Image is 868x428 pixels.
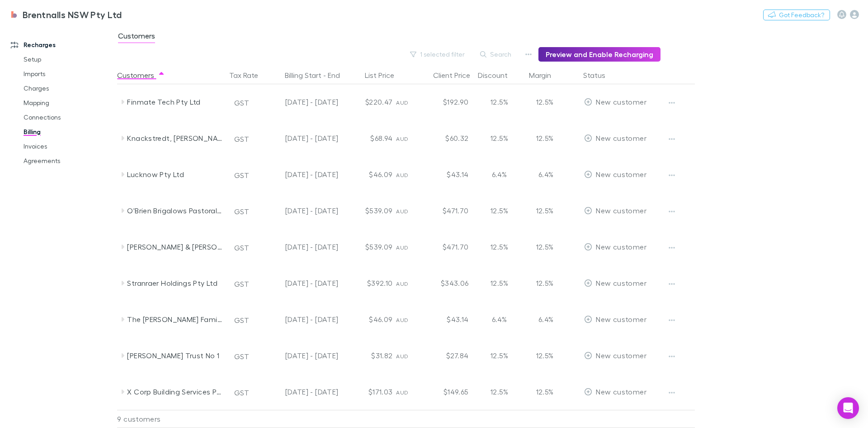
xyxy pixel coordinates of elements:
button: List Price [365,66,405,84]
div: $43.14 [418,156,472,192]
button: Client Price [433,66,481,84]
div: $471.70 [418,229,472,265]
div: [DATE] - [DATE] [264,301,338,337]
div: 12.5% [472,120,526,156]
div: $539.09 [342,192,396,229]
a: Mapping [14,96,122,110]
span: Customers [118,31,155,43]
button: GST [230,277,253,291]
p: 12.5% [530,241,553,252]
div: $68.94 [342,120,396,156]
div: $27.84 [418,337,472,374]
div: $31.82 [342,337,396,374]
p: 12.5% [530,133,553,144]
span: New customer [596,242,646,251]
span: New customer [596,170,646,178]
div: [DATE] - [DATE] [264,192,338,229]
button: GST [230,168,253,183]
div: The [PERSON_NAME] Family Trust [127,301,223,337]
button: GST [230,313,253,327]
div: 6.4% [472,301,526,337]
button: Status [583,66,616,84]
button: GST [230,385,253,400]
div: $539.09 [342,229,396,265]
a: Imports [14,67,122,81]
div: The [PERSON_NAME] Family TrustGST[DATE] - [DATE]$46.09AUD$43.146.4%6.4%EditNew customer [117,301,699,337]
button: GST [230,96,253,110]
div: Knackstredt, [PERSON_NAME]GST[DATE] - [DATE]$68.94AUD$60.3212.5%12.5%EditNew customer [117,120,699,156]
div: $343.06 [418,265,472,301]
div: [DATE] - [DATE] [264,156,338,192]
button: Discount [478,66,519,84]
div: [DATE] - [DATE] [264,229,338,265]
div: [DATE] - [DATE] [264,337,338,374]
button: 1 selected filter [406,49,470,60]
p: 12.5% [530,205,553,216]
p: 12.5% [530,278,553,289]
div: Tax Rate [229,66,269,84]
a: Brentnalls NSW Pty Ltd [4,4,127,25]
span: New customer [596,134,646,142]
span: AUD [396,99,408,106]
a: Billing [14,125,122,139]
div: X Corp Building Services Pty Ltd [127,374,223,410]
a: Charges [14,81,122,96]
div: [PERSON_NAME] Trust No 1GST[DATE] - [DATE]$31.82AUD$27.8412.5%12.5%EditNew customer [117,337,699,374]
span: New customer [596,387,646,396]
div: Lucknow Pty LtdGST[DATE] - [DATE]$46.09AUD$43.146.4%6.4%EditNew customer [117,156,699,192]
div: $471.70 [418,192,472,229]
div: O'Brien Brigalows Pastoral Co Pty LtdGST[DATE] - [DATE]$539.09AUD$471.7012.5%12.5%EditNew customer [117,192,699,229]
div: $46.09 [342,156,396,192]
div: [DATE] - [DATE] [264,265,338,301]
a: Invoices [14,139,122,154]
span: AUD [396,317,408,323]
p: 12.5% [530,96,553,107]
div: Open Intercom Messenger [837,397,859,419]
div: $192.90 [418,84,472,120]
button: Margin [529,66,562,84]
button: Billing Start - End [285,66,351,84]
span: AUD [396,135,408,142]
div: $46.09 [342,301,396,337]
span: New customer [596,351,646,360]
div: [PERSON_NAME] Trust No 1 [127,337,223,374]
button: GST [230,204,253,219]
button: Got Feedback? [763,10,830,20]
p: 12.5% [530,386,553,397]
p: 6.4% [530,314,553,325]
span: New customer [596,206,646,215]
div: 12.5% [472,192,526,229]
div: $220.47 [342,84,396,120]
div: $149.65 [418,374,472,410]
div: Finmate Tech Pty Ltd [127,84,223,120]
div: 9 customers [117,410,226,428]
button: Search [476,49,517,60]
div: Stranraer Holdings Pty LtdGST[DATE] - [DATE]$392.10AUD$343.0612.5%12.5%EditNew customer [117,265,699,301]
button: GST [230,132,253,146]
div: [PERSON_NAME] & [PERSON_NAME] ([PERSON_NAME] & [PERSON_NAME] & [PERSON_NAME])GST[DATE] - [DATE]$5... [117,229,699,265]
a: Recharges [2,38,122,52]
button: GST [230,240,253,255]
div: 12.5% [472,265,526,301]
div: $60.32 [418,120,472,156]
div: 12.5% [472,337,526,374]
button: GST [230,349,253,364]
span: AUD [396,389,408,396]
img: Brentnalls NSW Pty Ltd's Logo [9,9,19,20]
a: Setup [14,52,122,67]
span: AUD [396,172,408,178]
div: Lucknow Pty Ltd [127,156,223,192]
button: Preview and Enable Recharging [538,47,660,62]
div: Knackstredt, [PERSON_NAME] [127,120,223,156]
a: Agreements [14,154,122,168]
p: 6.4% [530,169,553,180]
div: $171.03 [342,374,396,410]
button: Customers [117,66,165,84]
span: AUD [396,244,408,251]
span: New customer [596,315,646,323]
div: [PERSON_NAME] & [PERSON_NAME] ([PERSON_NAME] & [PERSON_NAME] & [PERSON_NAME]) [127,229,223,265]
div: 12.5% [472,374,526,410]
